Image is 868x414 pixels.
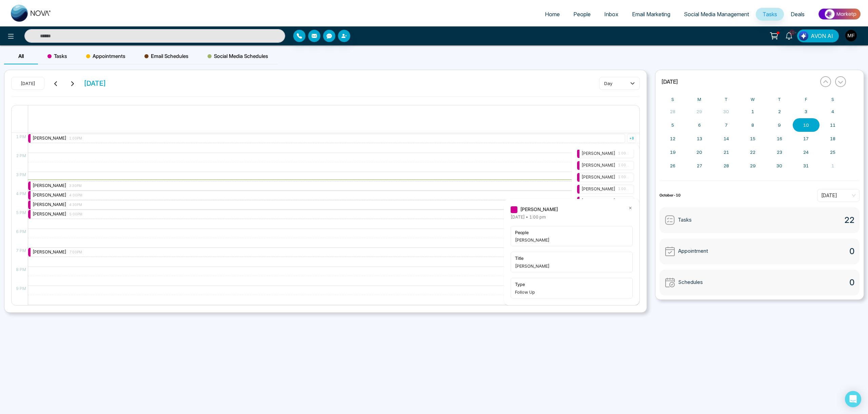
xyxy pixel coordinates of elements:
[520,206,558,213] span: [PERSON_NAME]
[33,183,82,189] div: [PERSON_NAME]
[47,52,67,60] span: Tasks
[618,174,630,180] span: 1:00PM
[69,137,82,140] span: 1:00PM
[789,29,795,36] span: 10+
[632,11,670,18] span: Email Marketing
[581,162,630,169] div: [PERSON_NAME]
[33,192,82,199] div: [PERSON_NAME]
[69,193,82,197] span: 4:00PM
[14,172,28,177] span: 3 PM
[618,198,630,204] span: 1:00PM
[659,193,680,198] strong: October-10
[677,8,756,21] a: Social Media Management
[845,391,861,407] div: Open Intercom Messenger
[713,118,739,132] button: October 7, 2025
[511,214,546,220] span: [DATE] • 1:00 pm
[18,53,24,59] span: All
[670,149,676,155] abbr: October 19, 2025
[766,105,793,118] button: October 2, 2025
[515,289,628,295] span: Follow Up
[845,30,857,41] img: User Avatar
[776,163,782,168] abbr: October 30, 2025
[659,78,816,85] button: [DATE]
[781,29,797,41] a: 10+
[698,122,701,128] abbr: October 6, 2025
[696,109,702,114] abbr: September 29, 2025
[670,109,675,114] abbr: September 28, 2025
[14,210,28,215] span: 5 PM
[662,78,678,85] span: [DATE]
[831,109,834,114] abbr: October 4, 2025
[573,11,591,18] span: People
[750,163,756,168] abbr: October 29, 2025
[844,214,854,226] span: 22
[686,105,713,118] button: September 29, 2025
[766,118,793,132] button: October 9, 2025
[778,97,781,102] abbr: Thursday
[604,11,618,18] span: Inbox
[803,136,809,141] abbr: October 17, 2025
[820,159,846,172] button: November 1, 2025
[28,200,636,209] div: [PERSON_NAME] 4:30PM+3
[28,191,636,200] div: [PERSON_NAME] 4:00PM+1
[697,97,701,102] abbr: Monday
[724,163,729,168] abbr: October 28, 2025
[14,267,28,272] span: 8 PM
[750,136,755,141] abbr: October 15, 2025
[28,181,636,190] div: [PERSON_NAME] 3:30PM
[627,134,636,143] div: + 8
[793,145,820,159] button: October 24, 2025
[11,77,44,90] button: [DATE]
[849,245,854,257] span: 0
[805,109,807,114] abbr: October 3, 2025
[69,184,82,187] span: 3:30PM
[515,229,628,236] span: people
[581,150,630,157] div: [PERSON_NAME]
[777,136,782,141] abbr: October 16, 2025
[515,263,628,269] span: [PERSON_NAME]
[797,29,839,42] button: AVON AI
[659,132,686,145] button: October 12, 2025
[805,97,807,102] abbr: Friday
[665,246,675,257] img: Appointment
[811,32,833,40] span: AVON AI
[618,186,630,192] span: 1:00PM
[815,6,864,22] img: Market-place.gif
[69,203,82,206] span: 4:30PM
[665,215,675,225] img: Tasks
[739,105,766,118] button: October 1, 2025
[33,135,82,142] div: [PERSON_NAME]
[830,149,835,155] abbr: October 25, 2025
[567,8,597,21] a: People
[697,163,702,168] abbr: October 27, 2025
[803,149,809,155] abbr: October 24, 2025
[739,145,766,159] button: October 22, 2025
[545,11,560,18] span: Home
[678,247,708,255] span: Appointment
[766,159,793,172] button: October 30, 2025
[778,109,781,114] abbr: October 2, 2025
[618,151,630,156] span: 1:00PM
[756,8,784,21] a: Tasks
[830,122,835,128] abbr: October 11, 2025
[625,8,677,21] a: Email Marketing
[581,186,630,192] div: [PERSON_NAME]
[849,276,854,289] span: 0
[33,202,82,208] div: [PERSON_NAME]
[665,277,675,288] img: Schedules
[14,229,28,234] span: 6 PM
[538,8,567,21] a: Home
[599,77,640,90] button: day
[739,132,766,145] button: October 15, 2025
[69,212,82,216] span: 5:00PM
[831,163,834,168] abbr: November 1, 2025
[725,97,728,102] abbr: Tuesday
[15,153,28,158] span: 2 PM
[751,97,755,102] abbr: Wednesday
[784,8,811,21] a: Deals
[723,109,729,114] abbr: September 30, 2025
[33,249,82,255] div: [PERSON_NAME]
[670,136,675,141] abbr: October 12, 2025
[713,105,739,118] button: September 30, 2025
[724,149,729,155] abbr: October 21, 2025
